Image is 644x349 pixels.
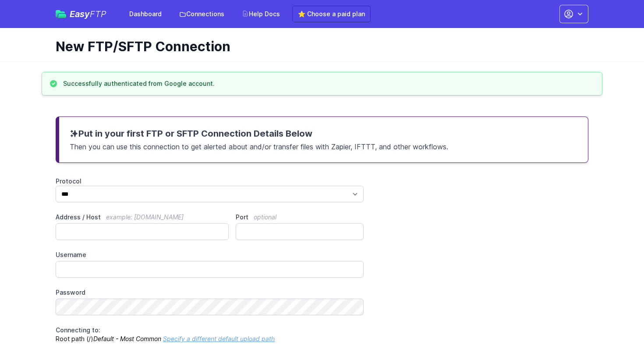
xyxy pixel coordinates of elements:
[254,213,276,221] span: optional
[56,10,106,18] a: EasyFTP
[106,213,184,221] span: example: [DOMAIN_NAME]
[56,326,100,334] span: Connecting to:
[56,177,364,186] label: Protocol
[56,213,229,222] label: Address / Host
[163,335,275,342] a: Specify a different default upload path
[237,6,285,22] a: Help Docs
[70,127,577,140] h3: Put in your first FTP or SFTP Connection Details Below
[56,288,364,297] label: Password
[174,6,230,22] a: Connections
[292,6,371,22] a: ⭐ Choose a paid plan
[56,10,66,18] img: easyftp_logo.png
[56,326,364,343] p: Root path (/)
[124,6,167,22] a: Dashboard
[63,79,215,88] h3: Successfully authenticated from Google account.
[56,250,364,259] label: Username
[70,140,577,152] p: Then you can use this connection to get alerted about and/or transfer files with Zapier, IFTTT, a...
[236,213,364,222] label: Port
[70,10,106,18] span: Easy
[56,39,581,54] h1: New FTP/SFTP Connection
[90,9,106,19] span: FTP
[93,335,161,342] i: Default - Most Common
